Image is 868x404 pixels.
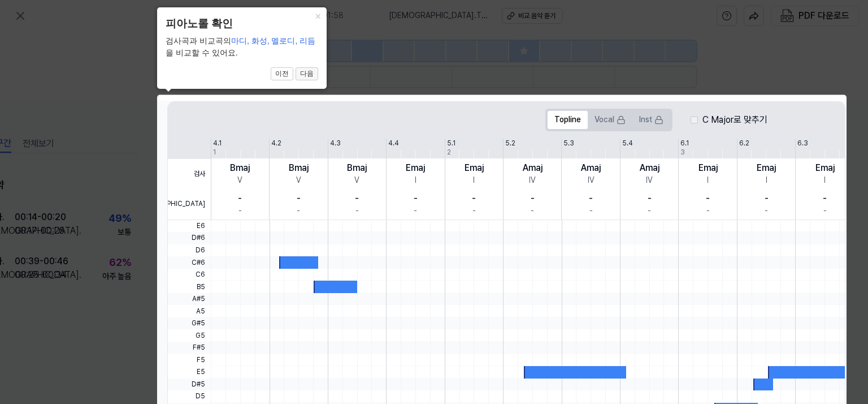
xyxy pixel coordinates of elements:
span: D#6 [168,232,211,244]
div: 4.1 [213,139,222,148]
div: I [707,175,709,186]
div: 5.2 [505,139,515,148]
div: - [355,192,359,205]
div: - [765,192,769,205]
div: V [237,175,242,186]
div: 6.2 [739,139,749,148]
span: D5 [168,390,211,403]
header: 피아노롤 확인 [166,16,318,32]
div: Amaj [523,161,542,175]
div: Emaj [465,161,484,175]
button: Inst [632,111,670,129]
div: IV [588,175,594,186]
div: - [472,192,476,205]
div: 4.2 [271,139,281,148]
div: 2 [447,148,451,157]
div: IV [646,175,653,186]
div: 3 [680,148,685,157]
span: D6 [168,244,211,257]
div: - [414,205,417,217]
div: - [648,192,652,205]
button: 이전 [271,67,293,81]
span: E5 [168,366,211,379]
div: - [238,205,242,217]
div: V [296,175,301,186]
div: Bmaj [347,161,367,175]
div: 5.1 [447,139,455,148]
div: Amaj [581,161,601,175]
div: Emaj [757,161,776,175]
span: F#5 [168,342,211,354]
div: IV [529,175,536,186]
div: I [766,175,767,186]
span: C6 [168,269,211,281]
div: - [589,205,593,217]
button: 다음 [296,67,318,81]
div: - [589,192,593,205]
div: - [472,205,476,217]
span: C#6 [168,256,211,269]
div: - [238,192,242,205]
div: I [415,175,416,186]
span: D#5 [168,379,211,391]
div: 5.3 [563,139,574,148]
div: 4.4 [388,139,399,148]
div: - [823,192,827,205]
div: - [765,205,768,217]
div: Emaj [406,161,425,175]
div: 4.3 [330,139,341,148]
div: Emaj [698,161,718,175]
label: C Major로 맞추기 [702,113,767,127]
div: - [297,192,301,205]
div: - [648,205,651,217]
div: - [355,205,359,217]
span: G5 [168,329,211,342]
button: Topline [548,111,588,129]
div: Emaj [815,161,835,175]
div: V [354,175,359,186]
div: 1 [213,148,216,157]
div: - [823,205,827,217]
span: A5 [168,305,211,317]
button: Vocal [588,111,632,129]
span: A#5 [168,293,211,306]
div: - [414,192,418,205]
span: [DEMOGRAPHIC_DATA] [168,189,211,220]
span: F5 [168,354,211,366]
div: 6.3 [797,139,808,148]
span: 마디, 화성, 멜로디, 리듬 [231,36,315,45]
div: 5.4 [622,139,633,148]
div: Bmaj [289,161,309,175]
span: G#5 [168,317,211,330]
div: - [297,205,300,217]
span: E6 [168,220,211,233]
div: Bmaj [230,161,250,175]
span: B5 [168,281,211,293]
button: Close [309,7,327,23]
span: 검사 [168,159,211,190]
div: 6.1 [680,139,689,148]
div: - [531,205,534,217]
div: - [706,192,710,205]
div: I [473,175,475,186]
div: I [824,175,826,186]
div: 검사곡과 비교곡의 을 비교할 수 있어요. [166,35,318,59]
div: - [706,205,710,217]
div: Amaj [640,161,659,175]
div: - [531,192,535,205]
